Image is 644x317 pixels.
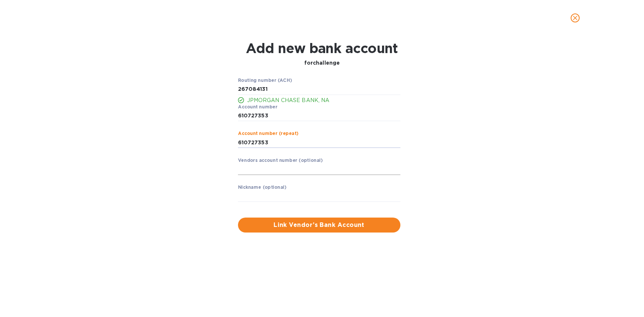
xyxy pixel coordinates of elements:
p: JPMORGAN CHASE BANK, NA [247,96,400,104]
label: Vendors account number (optional) [238,158,323,163]
b: for challenge [304,60,340,66]
label: Routing number (ACH) [238,78,292,83]
button: Link Vendor’s Bank Account [238,218,400,233]
label: Account number (repeat) [238,132,299,136]
h1: Add new bank account [246,40,398,56]
label: Nickname (optional) [238,185,287,190]
span: Link Vendor’s Bank Account [244,221,394,230]
button: close [566,9,584,27]
label: Account number [238,105,277,109]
